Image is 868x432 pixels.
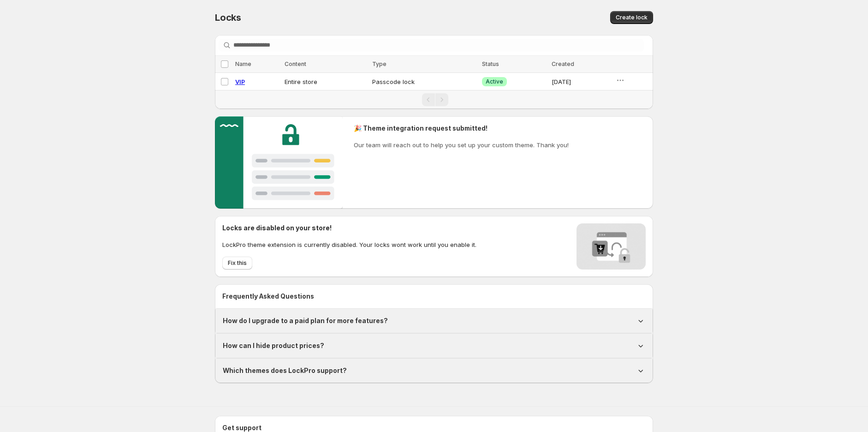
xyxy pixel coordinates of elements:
td: Passcode lock [369,73,479,90]
h2: Frequently Asked Questions [222,292,646,301]
p: Our team will reach out to help you set up your custom theme. Thank you! [354,140,569,150]
button: Create lock [610,11,653,24]
span: Active [486,78,503,85]
span: Name [235,60,251,67]
h1: How do I upgrade to a paid plan for more features? [223,316,388,325]
td: [DATE] [549,73,613,90]
a: VIP [235,78,245,85]
p: LockPro theme extension is currently disabled. Your locks wont work until you enable it. [222,240,476,249]
nav: Pagination [215,90,653,109]
img: Locks disabled [577,223,646,270]
span: Locks [215,12,241,23]
button: Fix this [222,257,252,270]
span: Fix this [228,259,247,267]
h1: Which themes does LockPro support? [223,366,347,375]
span: Type [372,60,386,67]
span: Status [482,60,499,67]
img: Customer support [215,116,343,209]
h1: How can I hide product prices? [223,341,324,350]
span: Created [552,60,574,67]
span: Content [285,60,306,67]
span: Create lock [616,14,648,21]
h2: Locks are disabled on your store! [222,223,476,233]
td: Entire store [282,73,369,90]
h2: 🎉 Theme integration request submitted! [354,124,569,133]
